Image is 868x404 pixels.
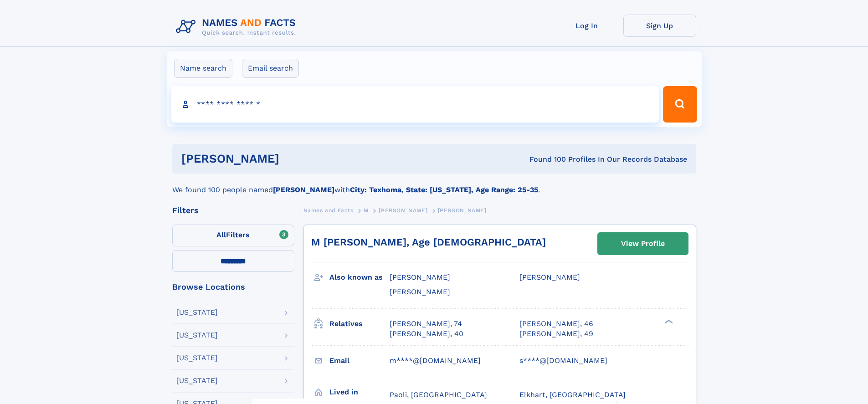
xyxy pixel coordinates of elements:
div: Filters [172,206,294,215]
a: [PERSON_NAME], 46 [519,319,593,329]
span: M [364,207,369,214]
h3: Also known as [329,270,390,285]
label: Filters [172,225,294,246]
span: [PERSON_NAME] [519,273,580,281]
a: Sign Up [623,15,696,37]
span: [PERSON_NAME] [390,273,450,281]
a: M [364,205,369,216]
div: We found 100 people named with . [172,174,696,195]
a: [PERSON_NAME] [379,205,427,216]
label: Email search [242,59,299,78]
div: [US_STATE] [176,309,218,316]
div: [US_STATE] [176,377,218,384]
div: [US_STATE] [176,354,218,362]
span: [PERSON_NAME] [390,287,450,296]
button: Search Button [663,86,697,123]
h3: Lived in [329,384,390,400]
a: [PERSON_NAME], 49 [519,329,593,339]
div: View Profile [621,233,665,254]
a: Names and Facts [303,205,354,216]
div: Browse Locations [172,283,294,291]
div: Found 100 Profiles In Our Records Database [404,154,687,164]
a: [PERSON_NAME], 40 [390,329,463,339]
a: [PERSON_NAME], 74 [390,319,462,329]
span: [PERSON_NAME] [379,207,427,214]
a: M [PERSON_NAME], Age [DEMOGRAPHIC_DATA] [311,236,546,248]
div: [US_STATE] [176,332,218,339]
h1: [PERSON_NAME] [181,153,405,164]
label: Name search [174,59,232,78]
span: Paoli, [GEOGRAPHIC_DATA] [390,390,487,399]
div: ❯ [663,318,673,324]
img: Logo Names and Facts [172,15,303,39]
h3: Relatives [329,316,390,332]
input: search input [171,86,659,123]
span: [PERSON_NAME] [438,207,487,214]
a: Log In [550,15,623,37]
span: Elkhart, [GEOGRAPHIC_DATA] [519,390,626,399]
a: View Profile [598,233,688,255]
h3: Email [329,353,390,368]
b: City: Texhoma, State: [US_STATE], Age Range: 25-35 [350,185,538,194]
span: All [216,230,226,239]
b: [PERSON_NAME] [273,185,334,194]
